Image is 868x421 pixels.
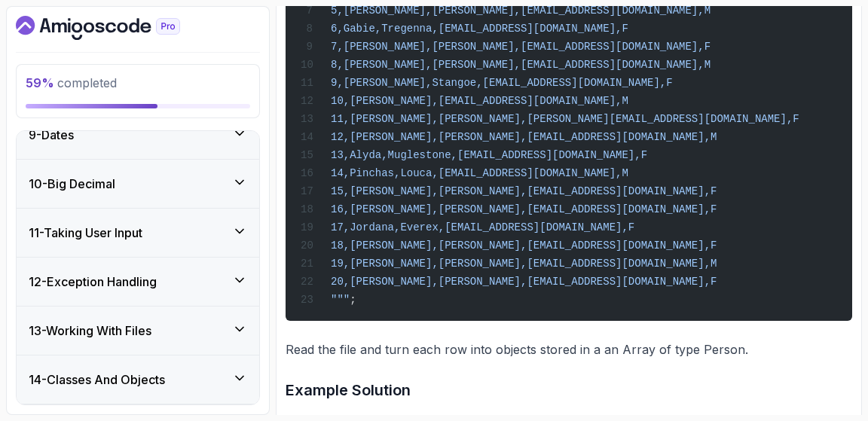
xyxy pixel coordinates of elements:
[286,339,852,360] p: Read the file and turn each row into objects stored in a an Array of type Person.
[29,322,151,340] h3: 13 - Working With Files
[331,59,711,71] span: 8,[PERSON_NAME],[PERSON_NAME],[EMAIL_ADDRESS][DOMAIN_NAME],M
[17,258,259,306] button: 12-Exception Handling
[331,167,628,179] span: 14,Pinchas,Louca,[EMAIL_ADDRESS][DOMAIN_NAME],M
[331,77,673,89] span: 9,[PERSON_NAME],Stangoe,[EMAIL_ADDRESS][DOMAIN_NAME],F
[331,5,711,17] span: 5,[PERSON_NAME],[PERSON_NAME],[EMAIL_ADDRESS][DOMAIN_NAME],M
[331,95,628,107] span: 10,[PERSON_NAME],[EMAIL_ADDRESS][DOMAIN_NAME],M
[331,131,717,143] span: 12,[PERSON_NAME],[PERSON_NAME],[EMAIL_ADDRESS][DOMAIN_NAME],M
[29,371,165,389] h3: 14 - Classes And Objects
[29,273,157,291] h3: 12 - Exception Handling
[29,175,115,193] h3: 10 - Big Decimal
[350,294,356,306] span: ;
[17,160,259,208] button: 10-Big Decimal
[26,75,54,90] span: 59 %
[331,23,628,35] span: 6,Gabie,Tregenna,[EMAIL_ADDRESS][DOMAIN_NAME],F
[331,276,717,288] span: 20,[PERSON_NAME],[PERSON_NAME],[EMAIL_ADDRESS][DOMAIN_NAME],F
[286,378,852,402] h3: Example Solution
[29,126,74,144] h3: 9 - Dates
[331,185,717,197] span: 15,[PERSON_NAME],[PERSON_NAME],[EMAIL_ADDRESS][DOMAIN_NAME],F
[331,258,717,270] span: 19,[PERSON_NAME],[PERSON_NAME],[EMAIL_ADDRESS][DOMAIN_NAME],M
[16,16,215,40] a: Dashboard
[26,75,117,90] span: completed
[331,41,711,53] span: 7,[PERSON_NAME],[PERSON_NAME],[EMAIL_ADDRESS][DOMAIN_NAME],F
[331,113,799,125] span: 11,[PERSON_NAME],[PERSON_NAME],[PERSON_NAME][EMAIL_ADDRESS][DOMAIN_NAME],F
[29,224,142,242] h3: 11 - Taking User Input
[331,239,717,252] span: 18,[PERSON_NAME],[PERSON_NAME],[EMAIL_ADDRESS][DOMAIN_NAME],F
[331,221,634,233] span: 17,Jordana,Everex,[EMAIL_ADDRESS][DOMAIN_NAME],F
[17,209,259,257] button: 11-Taking User Input
[17,355,259,404] button: 14-Classes And Objects
[331,203,717,215] span: 16,[PERSON_NAME],[PERSON_NAME],[EMAIL_ADDRESS][DOMAIN_NAME],F
[17,307,259,355] button: 13-Working With Files
[331,149,647,161] span: 13,Alyda,Muglestone,[EMAIL_ADDRESS][DOMAIN_NAME],F
[17,111,259,159] button: 9-Dates
[331,294,350,306] span: """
